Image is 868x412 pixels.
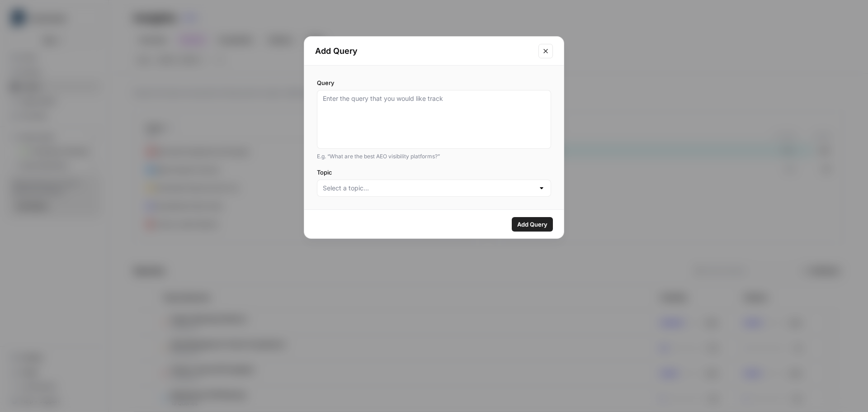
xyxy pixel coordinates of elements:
[317,152,551,161] div: E.g. “What are the best AEO visibility platforms?”
[317,78,551,87] label: Query
[512,217,553,232] button: Add Query
[315,45,533,57] h2: Add Query
[323,184,534,193] input: Select a topic...
[317,168,551,177] label: Topic
[517,220,547,229] span: Add Query
[538,44,553,58] button: Close modal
